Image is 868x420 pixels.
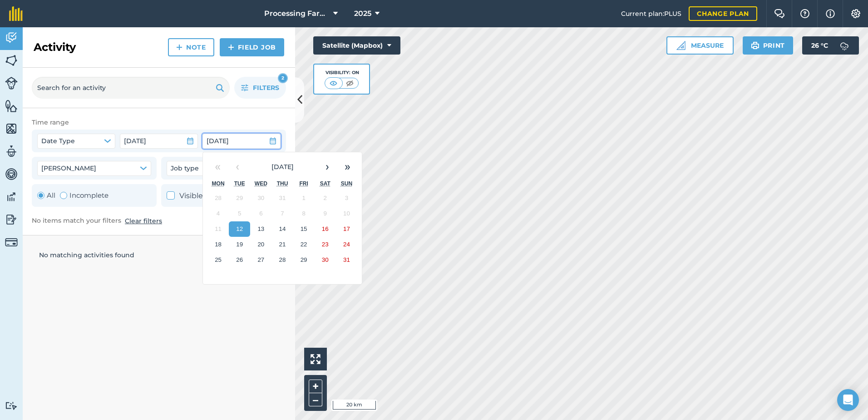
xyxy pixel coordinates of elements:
button: + [309,380,322,393]
button: August 24, 2025 [336,237,357,252]
button: July 28, 2025 [207,190,229,206]
button: August 20, 2025 [250,237,271,252]
abbr: August 7, 2025 [281,210,284,217]
abbr: August 29, 2025 [301,256,307,263]
button: August 8, 2025 [293,206,315,221]
abbr: August 4, 2025 [217,210,220,217]
abbr: August 5, 2025 [238,210,241,217]
abbr: August 21, 2025 [279,241,286,248]
abbr: August 10, 2025 [343,210,350,217]
abbr: August 28, 2025 [279,256,286,263]
button: August 26, 2025 [229,252,250,268]
button: » [337,157,357,177]
button: August 31, 2025 [336,252,357,268]
abbr: August 30, 2025 [322,256,329,263]
abbr: August 19, 2025 [236,241,243,248]
button: August 4, 2025 [207,206,229,221]
button: August 10, 2025 [336,206,357,221]
button: August 29, 2025 [293,252,315,268]
img: A cog icon [850,9,861,18]
span: Processing Farms [264,8,330,19]
button: August 19, 2025 [229,237,250,252]
abbr: August 27, 2025 [257,256,264,263]
abbr: Saturday [320,180,330,187]
img: Four arrows, one pointing top left, one top right, one bottom right and the last bottom left [311,354,321,364]
button: August 13, 2025 [250,221,271,237]
abbr: July 30, 2025 [257,195,264,201]
button: August 25, 2025 [207,252,229,268]
abbr: August 18, 2025 [215,241,222,248]
span: 26 ° C [811,36,828,55]
abbr: Friday [299,180,308,187]
button: July 30, 2025 [250,190,271,206]
abbr: Monday [212,180,225,187]
button: August 1, 2025 [293,190,315,206]
abbr: July 28, 2025 [215,195,222,201]
abbr: August 8, 2025 [302,210,305,217]
button: August 5, 2025 [229,206,250,221]
abbr: August 24, 2025 [343,241,350,248]
button: August 9, 2025 [315,206,336,221]
button: August 11, 2025 [207,221,229,237]
button: August 2, 2025 [315,190,336,206]
img: Ruler icon [676,41,686,50]
img: Two speech bubbles overlapping with the left bubble in the forefront [774,9,785,18]
button: August 12, 2025 [229,221,250,237]
button: August 14, 2025 [271,221,293,237]
button: ‹ [227,157,247,177]
abbr: August 26, 2025 [236,256,243,263]
abbr: August 17, 2025 [343,225,350,232]
abbr: August 22, 2025 [301,241,307,248]
a: Change plan [689,6,757,21]
abbr: July 31, 2025 [279,195,286,201]
abbr: Tuesday [234,180,245,187]
span: Current plan : PLUS [621,9,681,19]
button: August 6, 2025 [250,206,271,221]
button: « [207,157,227,177]
button: August 3, 2025 [336,190,357,206]
img: svg+xml;base64,PHN2ZyB4bWxucz0iaHR0cDovL3d3dy53My5vcmcvMjAwMC9zdmciIHdpZHRoPSI1MCIgaGVpZ2h0PSI0MC... [328,79,339,88]
abbr: August 2, 2025 [324,195,327,201]
img: svg+xml;base64,PD94bWwgdmVyc2lvbj0iMS4wIiBlbmNvZGluZz0idXRmLTgiPz4KPCEtLSBHZW5lcmF0b3I6IEFkb2JlIE... [835,36,853,55]
abbr: August 15, 2025 [301,225,307,232]
abbr: Sunday [341,180,352,187]
button: August 7, 2025 [271,206,293,221]
button: August 17, 2025 [336,221,357,237]
button: Satellite (Mapbox) [313,36,400,55]
button: Print [743,36,794,55]
img: svg+xml;base64,PHN2ZyB4bWxucz0iaHR0cDovL3d3dy53My5vcmcvMjAwMC9zdmciIHdpZHRoPSIxOSIgaGVpZ2h0PSIyNC... [216,82,224,93]
button: [DATE] [247,157,317,177]
span: [DATE] [271,163,294,171]
button: › [317,157,337,177]
abbr: July 29, 2025 [236,195,243,201]
abbr: Wednesday [255,180,267,187]
button: – [309,393,322,406]
abbr: Thursday [277,180,288,187]
img: svg+xml;base64,PHN2ZyB4bWxucz0iaHR0cDovL3d3dy53My5vcmcvMjAwMC9zdmciIHdpZHRoPSIxOSIgaGVpZ2h0PSIyNC... [751,40,759,51]
abbr: August 12, 2025 [236,225,243,232]
img: A question mark icon [799,9,810,18]
img: svg+xml;base64,PHN2ZyB4bWxucz0iaHR0cDovL3d3dy53My5vcmcvMjAwMC9zdmciIHdpZHRoPSIxNyIgaGVpZ2h0PSIxNy... [826,8,835,19]
abbr: August 14, 2025 [279,225,286,232]
button: August 21, 2025 [271,237,293,252]
abbr: August 6, 2025 [259,210,262,217]
button: August 30, 2025 [315,252,336,268]
abbr: August 9, 2025 [324,210,327,217]
div: Open Intercom Messenger [837,389,859,411]
button: Measure [666,36,734,55]
abbr: August 13, 2025 [257,225,264,232]
abbr: August 16, 2025 [322,225,329,232]
abbr: August 25, 2025 [215,256,222,263]
abbr: August 23, 2025 [322,241,329,248]
button: August 16, 2025 [315,221,336,237]
abbr: August 20, 2025 [257,241,264,248]
img: fieldmargin Logo [9,6,23,21]
button: August 15, 2025 [293,221,315,237]
span: 2025 [354,8,371,19]
div: Visibility: On [325,69,359,76]
abbr: August 3, 2025 [345,195,348,201]
img: svg+xml;base64,PHN2ZyB4bWxucz0iaHR0cDovL3d3dy53My5vcmcvMjAwMC9zdmciIHdpZHRoPSI1MCIgaGVpZ2h0PSI0MC... [344,79,355,88]
abbr: August 1, 2025 [302,195,305,201]
abbr: August 31, 2025 [343,256,350,263]
button: July 29, 2025 [229,190,250,206]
